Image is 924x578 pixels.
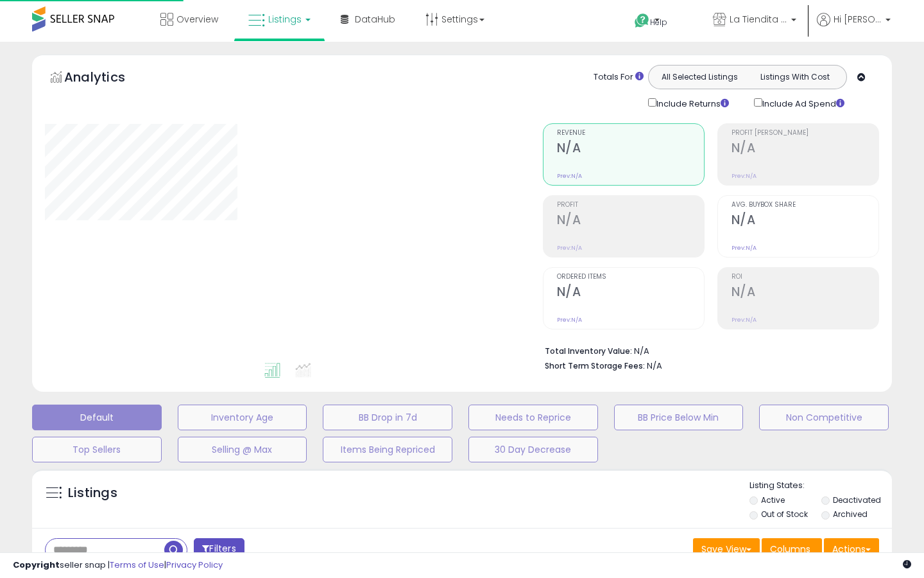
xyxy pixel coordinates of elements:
[557,274,704,281] span: Ordered Items
[732,141,878,158] h2: N/A
[64,68,150,89] h5: Analytics
[545,342,869,358] li: N/A
[32,405,162,430] button: Default
[652,69,748,85] button: All Selected Listings
[732,172,757,180] small: Prev: N/A
[13,559,223,572] div: seller snap | |
[13,559,60,571] strong: Copyright
[732,274,878,281] span: ROI
[32,437,162,462] button: Top Sellers
[638,96,744,110] div: Include Returns
[834,13,882,26] span: Hi [PERSON_NAME]
[732,202,878,209] span: Avg. Buybox Share
[557,202,704,209] span: Profit
[614,405,744,430] button: BB Price Below Min
[557,213,704,230] h2: N/A
[730,13,787,26] span: La Tiendita Distributions
[545,346,632,356] b: Total Inventory Value:
[634,13,650,29] i: Get Help
[178,405,307,430] button: Inventory Age
[557,285,704,302] h2: N/A
[178,437,307,462] button: Selling @ Max
[545,360,645,371] b: Short Term Storage Fees:
[468,405,598,430] button: Needs to Reprice
[732,316,757,324] small: Prev: N/A
[557,316,582,324] small: Prev: N/A
[594,71,644,83] div: Totals For
[647,360,662,372] span: N/A
[732,130,878,137] span: Profit [PERSON_NAME]
[557,172,582,180] small: Prev: N/A
[323,405,452,430] button: BB Drop in 7d
[747,69,843,85] button: Listings With Cost
[817,13,891,42] a: Hi [PERSON_NAME]
[759,405,889,430] button: Non Competitive
[650,17,667,28] span: Help
[624,3,692,42] a: Help
[557,130,704,137] span: Revenue
[268,13,302,26] span: Listings
[744,96,865,110] div: Include Ad Spend
[323,437,452,462] button: Items Being Repriced
[468,437,598,462] button: 30 Day Decrease
[732,285,878,302] h2: N/A
[557,141,704,158] h2: N/A
[355,13,395,26] span: DataHub
[557,244,582,252] small: Prev: N/A
[176,13,218,26] span: Overview
[732,244,757,252] small: Prev: N/A
[732,213,878,230] h2: N/A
